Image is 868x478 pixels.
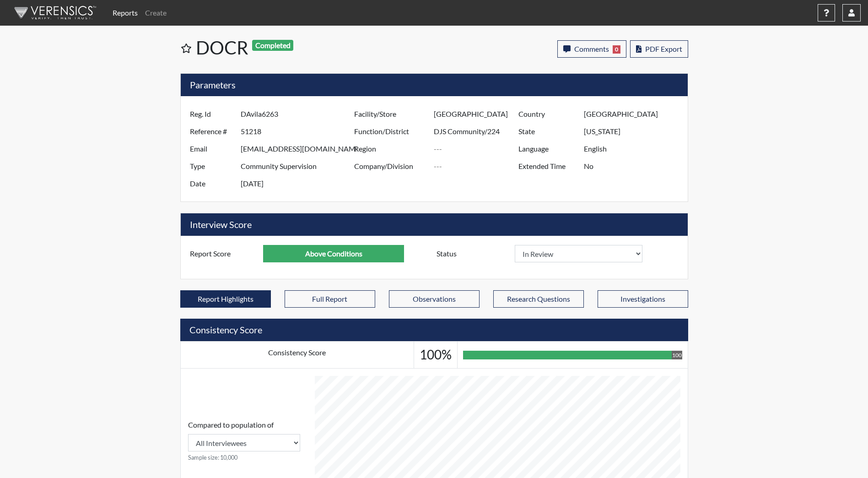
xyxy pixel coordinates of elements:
td: Consistency Score [180,342,414,369]
label: Function/District [347,123,434,140]
button: Report Highlights [180,290,271,308]
a: Reports [109,4,141,22]
input: --- [584,140,685,158]
h1: DOCR [196,37,435,59]
label: Extended Time [512,158,584,175]
h5: Consistency Score [180,319,688,341]
label: Language [512,140,584,158]
label: Type [183,158,241,175]
label: State [512,123,584,140]
h3: 100% [420,347,452,363]
h5: Parameters [181,74,688,96]
input: --- [434,123,521,140]
input: --- [434,105,521,123]
input: --- [584,105,685,123]
label: Email [183,140,241,158]
label: Region [347,140,434,158]
input: --- [241,123,356,140]
button: Research Questions [493,290,584,308]
input: --- [434,140,521,158]
input: --- [584,158,685,175]
label: Status [430,245,515,262]
div: Consistency Score comparison among population [188,419,300,462]
div: Document a decision to hire or decline a candiate [430,245,685,262]
label: Compared to population of [188,419,274,430]
button: Comments0 [557,40,626,58]
input: --- [584,123,685,140]
span: Comments [574,44,609,53]
input: --- [241,105,356,123]
input: --- [263,245,404,262]
label: Country [512,105,584,123]
h5: Interview Score [181,213,688,236]
input: --- [241,175,356,192]
input: --- [434,158,521,175]
span: Completed [252,40,293,51]
label: Company/Division [347,158,434,175]
label: Facility/Store [347,105,434,123]
input: --- [241,158,356,175]
div: 100 [672,351,682,359]
button: Full Report [285,290,375,308]
small: Sample size: 10,000 [188,453,300,462]
label: Reg. Id [183,105,241,123]
label: Date [183,175,241,192]
button: Investigations [598,290,688,308]
span: PDF Export [645,44,682,53]
span: 0 [613,45,620,54]
button: Observations [389,290,480,308]
input: --- [241,140,356,158]
button: PDF Export [630,40,688,58]
label: Report Score [183,245,264,262]
label: Reference # [183,123,241,140]
a: Create [141,4,170,22]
